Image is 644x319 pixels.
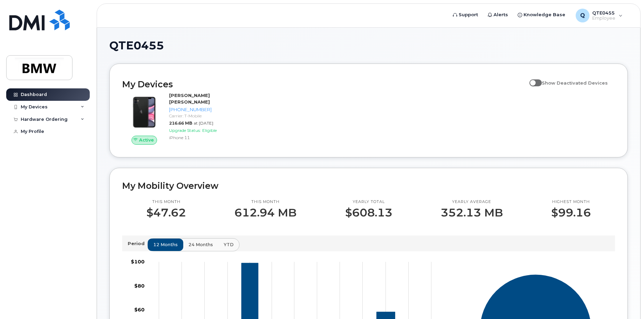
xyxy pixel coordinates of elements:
[188,241,213,248] span: 24 months
[146,206,186,219] p: $47.62
[122,181,615,191] h2: My Mobility Overview
[169,93,210,105] strong: [PERSON_NAME] [PERSON_NAME]
[169,106,236,113] div: [PHONE_NUMBER]
[441,206,503,219] p: 352.13 MB
[194,120,213,126] span: at [DATE]
[234,199,296,205] p: This month
[146,199,186,205] p: This month
[128,240,147,247] p: Period
[169,135,236,141] div: iPhone 11
[224,241,234,248] span: YTD
[169,120,192,126] span: 216.66 MB
[345,199,392,205] p: Yearly total
[542,80,608,86] span: Show Deactivated Devices
[131,259,145,265] tspan: $100
[441,199,503,205] p: Yearly average
[122,79,526,89] h2: My Devices
[134,307,145,313] tspan: $60
[614,289,639,314] iframe: Messenger Launcher
[139,137,154,143] span: Active
[169,113,236,119] div: Carrier: T-Mobile
[134,282,145,289] tspan: $80
[128,96,161,129] img: iPhone_11.jpg
[551,199,591,205] p: Highest month
[169,128,201,133] span: Upgrade Status:
[109,40,164,51] span: QTE0455
[529,76,535,82] input: Show Deactivated Devices
[122,92,239,145] a: Active[PERSON_NAME] [PERSON_NAME][PHONE_NUMBER]Carrier: T-Mobile216.66 MBat [DATE]Upgrade Status:...
[234,206,296,219] p: 612.94 MB
[551,206,591,219] p: $99.16
[345,206,392,219] p: $608.13
[202,128,217,133] span: Eligible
